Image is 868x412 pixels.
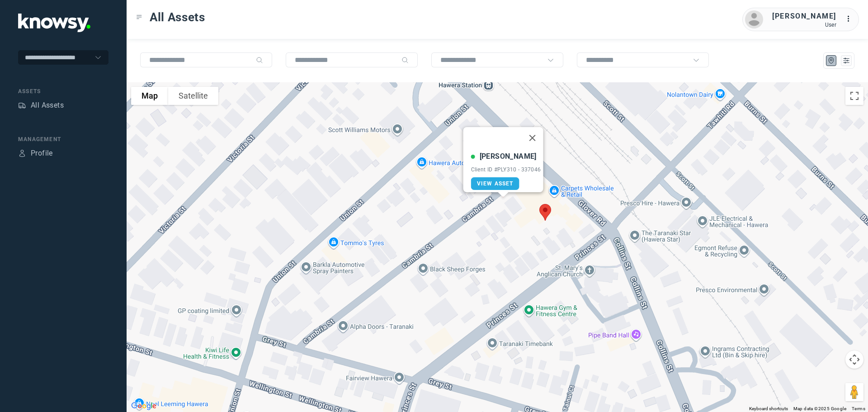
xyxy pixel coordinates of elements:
[471,177,519,190] a: View Asset
[131,87,168,105] button: Show street map
[845,14,856,26] div: :
[168,87,218,105] button: Show satellite imagery
[772,22,836,28] div: User
[852,406,865,411] a: Terms (opens in new tab)
[18,87,108,95] div: Assets
[150,9,205,25] span: All Assets
[845,350,863,369] button: Map camera controls
[745,10,763,28] img: avatar.png
[31,148,53,159] div: Profile
[793,406,846,411] span: Map data ©2025 Google
[18,14,90,32] img: Application Logo
[845,383,863,401] button: Drag Pegman onto the map to open Street View
[136,14,142,20] div: Toggle Menu
[256,57,263,64] div: Search
[18,135,108,143] div: Management
[18,149,26,157] div: Profile
[749,406,788,412] button: Keyboard shortcuts
[129,400,159,412] img: Google
[842,57,850,65] div: List
[401,57,409,64] div: Search
[31,100,64,111] div: All Assets
[129,400,159,412] a: Open this area in Google Maps (opens a new window)
[845,14,856,24] div: :
[480,151,537,162] div: [PERSON_NAME]
[846,15,855,22] tspan: ...
[772,11,836,22] div: [PERSON_NAME]
[845,87,863,105] button: Toggle fullscreen view
[18,148,53,159] a: ProfileProfile
[521,127,543,149] button: Close
[18,101,26,109] div: Assets
[471,166,541,173] div: Client ID #PLY310 - 337046
[827,57,835,65] div: Map
[477,180,514,187] span: View Asset
[18,100,64,111] a: AssetsAll Assets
